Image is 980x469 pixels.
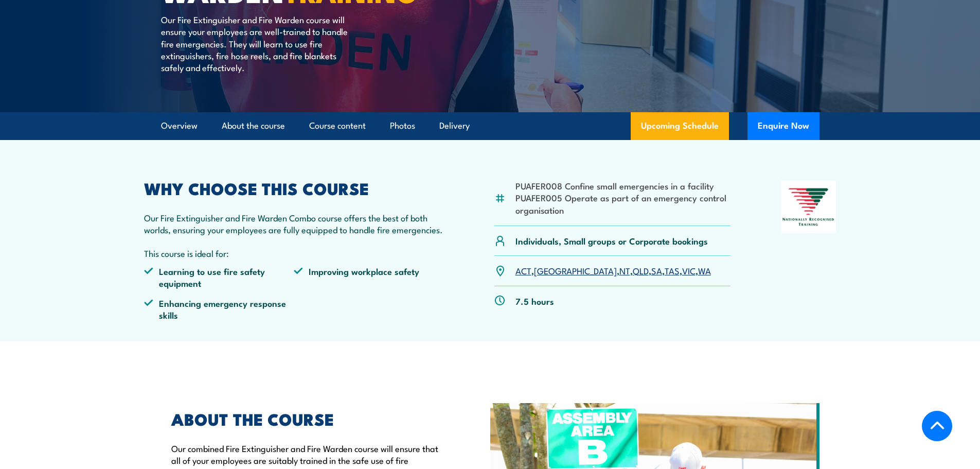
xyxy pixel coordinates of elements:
h2: WHY CHOOSE THIS COURSE [144,181,444,195]
p: Our Fire Extinguisher and Fire Warden Combo course offers the best of both worlds, ensuring your ... [144,212,444,236]
li: PUAFER005 Operate as part of an emergency control organisation [515,192,731,216]
a: [GEOGRAPHIC_DATA] [534,264,617,276]
a: Photos [390,112,415,140]
li: PUAFER008 Confine small emergencies in a facility [515,180,731,192]
p: Individuals, Small groups or Corporate bookings [515,235,708,247]
a: QLD [633,264,649,276]
li: Enhancing emergency response skills [144,297,294,321]
p: 7.5 hours [515,295,554,307]
a: ACT [515,264,531,276]
img: Nationally Recognised Training logo. [781,181,836,233]
a: Course content [309,112,366,140]
h2: ABOUT THE COURSE [171,411,443,426]
a: Overview [161,112,198,140]
li: Learning to use fire safety equipment [144,265,294,289]
li: Improving workplace safety [294,265,444,289]
a: NT [619,264,630,276]
a: VIC [682,264,696,276]
a: TAS [665,264,680,276]
a: SA [651,264,662,276]
a: Upcoming Schedule [631,112,729,140]
p: , , , , , , , [515,265,711,276]
p: Our Fire Extinguisher and Fire Warden course will ensure your employees are well-trained to handl... [161,13,349,74]
button: Enquire Now [747,112,819,140]
a: Delivery [439,112,470,140]
a: About the course [222,112,285,140]
a: WA [698,264,711,276]
p: This course is ideal for: [144,247,444,259]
